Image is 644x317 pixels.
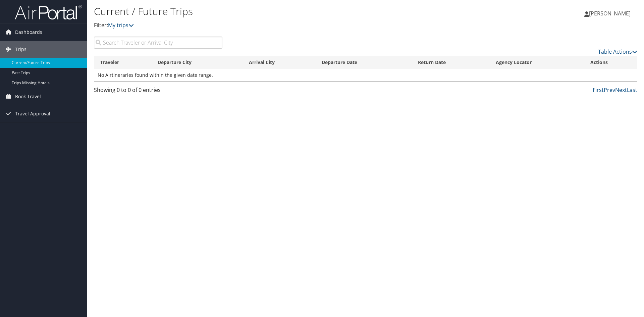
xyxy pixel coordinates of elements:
th: Departure City: activate to sort column ascending [152,56,243,69]
th: Departure Date: activate to sort column descending [316,56,412,69]
a: Last [627,86,637,94]
p: Filter: [94,21,456,30]
a: First [593,86,604,94]
a: Table Actions [598,48,637,55]
th: Return Date: activate to sort column ascending [412,56,490,69]
span: Trips [15,41,26,58]
span: Book Travel [15,88,41,105]
th: Agency Locator: activate to sort column ascending [490,56,584,69]
td: No Airtineraries found within the given date range. [94,69,637,81]
a: My trips [108,21,134,29]
th: Actions [584,56,637,69]
input: Search Traveler or Arrival City [94,37,222,49]
a: [PERSON_NAME] [584,3,637,23]
th: Arrival City: activate to sort column ascending [243,56,316,69]
div: Showing 0 to 0 of 0 entries [94,86,222,97]
span: Travel Approval [15,105,50,122]
th: Traveler: activate to sort column ascending [94,56,152,69]
span: [PERSON_NAME] [589,10,631,17]
span: Dashboards [15,24,42,41]
a: Next [615,86,627,94]
h1: Current / Future Trips [94,4,456,18]
a: Prev [604,86,615,94]
img: airportal-logo.png [15,4,82,20]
